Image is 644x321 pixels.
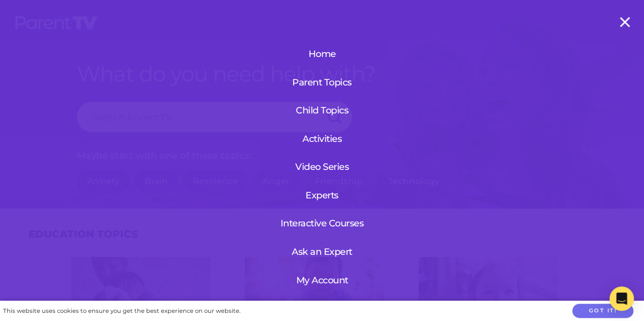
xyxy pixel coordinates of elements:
[275,41,369,67] a: Home
[291,267,353,294] a: My Account
[275,97,369,124] a: Child Topics
[275,126,369,152] a: Activities
[609,286,634,311] div: Open Intercom Messenger
[572,304,633,318] button: Got it!
[3,306,240,316] div: This website uses cookies to ensure you get the best experience on our website.
[275,69,369,96] a: Parent Topics
[275,210,369,237] a: Interactive Courses
[275,182,369,209] a: Experts
[275,239,369,265] a: Ask an Expert
[275,154,369,180] a: Video Series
